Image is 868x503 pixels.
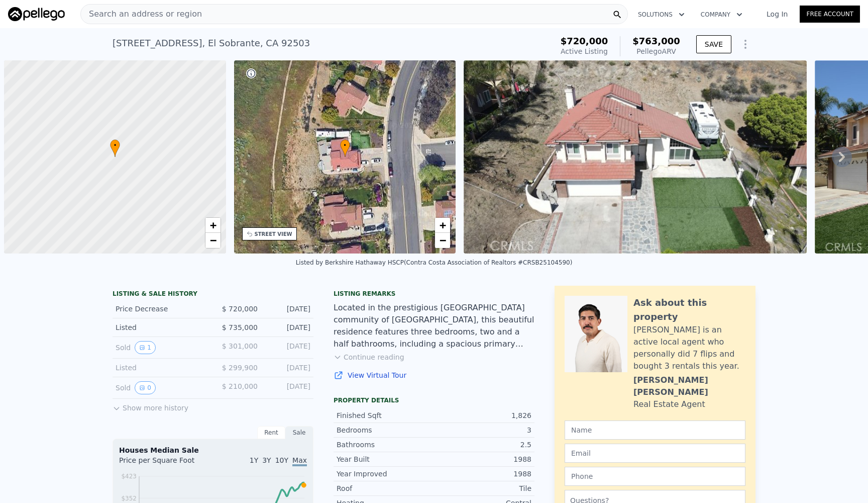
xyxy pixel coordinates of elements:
div: Year Built [337,454,434,464]
a: Zoom in [205,218,221,233]
div: [DATE] [266,304,310,314]
a: Zoom in [435,218,450,233]
div: [PERSON_NAME] is an active local agent who personally did 7 flips and bought 3 rentals this year. [633,324,745,372]
tspan: $423 [121,473,137,480]
span: Max [292,456,307,466]
div: 3 [434,425,531,435]
div: • [340,139,350,157]
div: Located in the prestigious [GEOGRAPHIC_DATA] community of [GEOGRAPHIC_DATA], this beautiful resid... [334,302,534,350]
div: Tile [434,483,531,493]
button: Show more history [113,399,188,413]
span: $720,000 [561,36,608,46]
div: Price Decrease [116,304,205,314]
button: Continue reading [334,352,404,362]
span: $ 720,000 [222,305,258,313]
a: Zoom out [435,233,450,248]
div: [DATE] [266,341,310,354]
div: 1,826 [434,410,531,421]
div: Finished Sqft [337,410,434,421]
div: Listed by Berkshire Hathaway HSCP (Contra Costa Association of Realtors #CRSB25104590) [296,259,573,266]
div: [DATE] [266,322,310,332]
div: LISTING & SALE HISTORY [113,290,313,300]
div: Roof [337,483,434,493]
div: Real Estate Agent [633,398,705,410]
span: − [209,234,216,246]
div: 1988 [434,454,531,464]
div: Pellego ARV [632,46,680,56]
button: Show Options [735,34,755,54]
div: Ask about this property [633,296,745,324]
span: • [110,141,120,150]
div: Price per Square Foot [119,455,213,471]
span: • [340,141,350,150]
input: Email [565,444,745,463]
span: 1Y [250,456,258,464]
img: Sale: 166592219 Parcel: 27552210 [464,60,807,254]
span: − [440,234,446,246]
div: Sold [116,341,205,354]
div: Property details [334,396,534,404]
span: 10Y [275,456,288,464]
span: $763,000 [632,36,680,46]
a: Free Account [800,6,860,23]
img: Pellego [8,7,65,21]
div: Rent [257,426,285,439]
input: Phone [565,467,745,486]
div: Listing remarks [334,290,534,298]
button: Company [693,6,750,24]
span: $ 301,000 [222,342,258,350]
tspan: $352 [121,495,137,502]
span: 3Y [262,456,271,464]
span: + [440,219,446,231]
div: STREET VIEW [255,230,292,238]
span: Active Listing [561,47,608,55]
div: Listed [116,322,205,332]
div: Houses Median Sale [119,445,307,455]
button: Solutions [630,6,693,24]
a: Zoom out [205,233,221,248]
div: Year Improved [337,469,434,479]
div: Bedrooms [337,425,434,435]
button: View historical data [135,341,156,354]
a: Log In [754,9,800,19]
span: $ 299,900 [222,364,258,372]
div: 2.5 [434,440,531,450]
input: Name [565,421,745,440]
span: $ 210,000 [222,382,258,390]
a: View Virtual Tour [334,370,534,380]
button: SAVE [696,35,731,53]
button: View historical data [135,381,156,394]
div: 1988 [434,469,531,479]
span: Search an address or region [81,8,202,20]
div: Bathrooms [337,440,434,450]
div: [PERSON_NAME] [PERSON_NAME] [633,374,745,398]
span: $ 735,000 [222,323,258,331]
div: Sale [285,426,313,439]
div: Listed [116,363,205,373]
div: • [110,139,120,157]
div: Sold [116,381,205,394]
div: [DATE] [266,363,310,373]
div: [STREET_ADDRESS] , El Sobrante , CA 92503 [113,36,310,50]
span: + [209,219,216,231]
div: [DATE] [266,381,310,394]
